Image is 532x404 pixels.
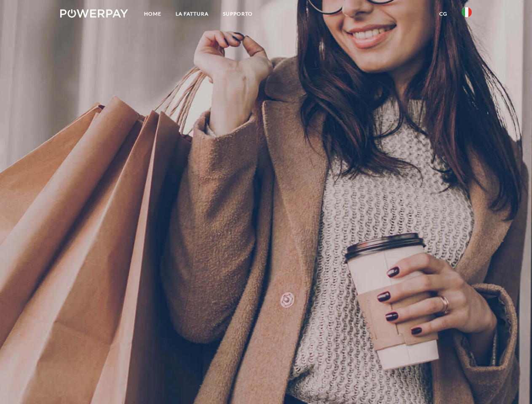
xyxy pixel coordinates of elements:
[432,6,454,21] a: CG
[137,6,168,21] a: Home
[462,7,472,17] img: it
[60,9,128,18] img: logo-powerpay-white.svg
[168,6,216,21] a: LA FATTURA
[216,6,260,21] a: Supporto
